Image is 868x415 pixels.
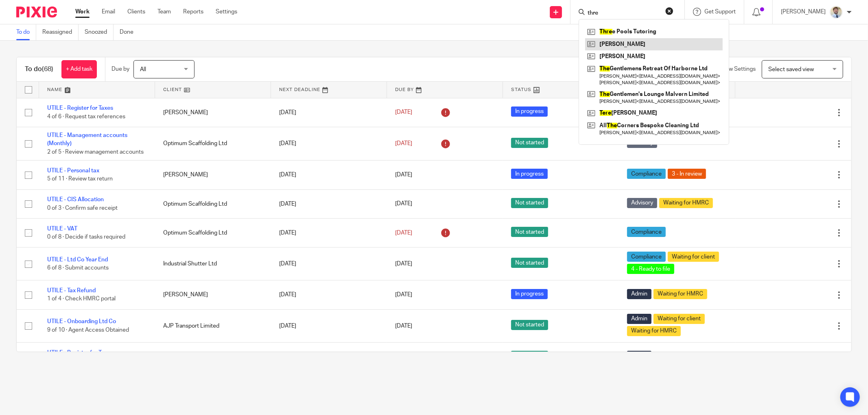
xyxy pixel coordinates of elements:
td: [DATE] [271,248,387,280]
span: [DATE] [395,110,412,115]
span: Waiting for client [654,314,705,324]
td: [DATE] [271,309,387,342]
a: Settings [216,8,237,16]
span: [DATE] [395,172,412,178]
span: 3 - In review [668,169,706,179]
span: All [140,67,146,72]
a: Reports [183,8,203,16]
a: Team [157,8,171,16]
td: [DATE] [271,127,387,160]
td: [DATE] [271,218,387,247]
h1: To do [25,65,53,74]
td: [DATE] [271,342,387,371]
a: UTILE - Register for Taxes [47,105,113,111]
a: Clients [127,8,145,16]
a: UTILE - VAT [47,226,77,232]
td: [PERSON_NAME] [155,161,271,189]
span: In progress [511,106,548,117]
span: Advisory [627,198,657,208]
a: UTILE - CIS Allocation [47,197,104,202]
span: Admin [627,289,652,299]
img: Pixie [16,7,57,17]
span: [DATE] [395,230,412,236]
a: Email [102,8,115,16]
span: 0 of 3 · Confirm safe receipt [47,205,118,211]
span: 2 of 5 · Review management accounts [47,149,144,155]
a: To do [16,24,36,40]
span: 4 - Ready to file [627,264,674,274]
a: Work [75,8,90,16]
button: Clear [665,7,673,15]
td: [DATE] [271,280,387,309]
span: Admin [627,314,652,324]
p: Due by [112,65,129,73]
a: UTILE - Tax Refund [47,288,96,293]
span: [DATE] [395,141,412,146]
input: Search [587,10,660,17]
span: Not started [511,227,548,237]
span: In progress [511,289,548,299]
span: [DATE] [395,201,412,207]
span: [DATE] [395,261,412,267]
span: Not started [511,351,548,361]
span: [DATE] [395,292,412,298]
a: Reassigned [42,24,79,40]
td: [DATE] [271,98,387,127]
span: View Settings [721,66,756,72]
td: [DATE] [271,161,387,189]
a: UTILE - Register for Taxes [47,350,113,356]
span: Waiting for HMRC [659,198,713,208]
span: (68) [42,66,53,72]
span: 0 of 8 · Decide if tasks required [47,234,125,240]
span: Compliance [627,252,666,262]
span: [DATE] [395,323,412,329]
span: Waiting for HMRC [627,326,681,336]
span: Waiting for HMRC [654,289,707,299]
a: UTILE - Onboarding Ltd Co [47,319,116,324]
td: Optimum Scaffolding Ltd [155,127,271,160]
td: [PERSON_NAME] [155,98,271,127]
a: UTILE - Ltd Co Year End [47,257,108,263]
span: Compliance [627,169,666,179]
td: Industrial Shutter Ltd [155,248,271,280]
a: UTILE - Personal tax [47,168,99,174]
td: [PERSON_NAME] [155,342,271,371]
span: Compliance [627,227,666,237]
span: 9 of 10 · Agent Access Obtained [47,327,129,333]
span: 5 of 11 · Review tax return [47,176,113,182]
img: 1693835698283.jfif [830,6,843,19]
span: Get Support [704,9,736,15]
p: [PERSON_NAME] [781,8,826,16]
a: + Add task [61,60,97,78]
a: Snoozed [85,24,114,40]
td: Optimum Scaffolding Ltd [155,189,271,218]
td: [DATE] [271,189,387,218]
span: Not started [511,198,548,208]
td: Optimum Scaffolding Ltd [155,218,271,247]
a: Done [120,24,140,40]
span: 1 of 4 · Check HMRC portal [47,296,116,302]
span: 6 of 8 · Submit accounts [47,265,109,271]
span: Waiting for client [668,252,719,262]
span: Not started [511,320,548,330]
span: Admin [627,351,652,361]
td: AJP Transport Limited [155,309,271,342]
span: Not started [511,258,548,268]
td: [PERSON_NAME] [155,280,271,309]
a: UTILE - Management accounts (Monthly) [47,133,127,146]
span: In progress [511,169,548,179]
span: Select saved view [768,67,814,72]
span: Not started [511,138,548,148]
span: 4 of 6 · Request tax references [47,114,125,120]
